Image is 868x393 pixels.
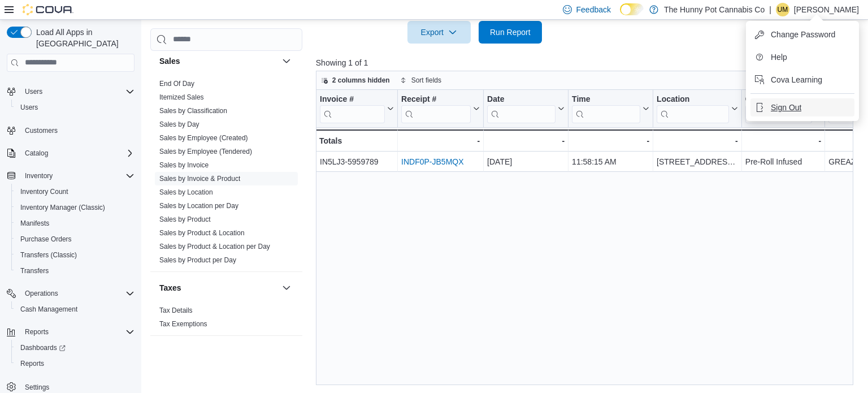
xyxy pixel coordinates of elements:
div: Receipt # URL [401,94,471,123]
span: Itemized Sales [159,93,204,102]
span: Purchase Orders [16,232,134,246]
span: Sales by Location per Day [159,201,238,210]
div: Invoice # [320,94,385,105]
span: Cash Management [16,303,134,316]
span: Change Password [771,29,835,40]
p: [PERSON_NAME] [794,3,859,16]
a: Dashboards [16,341,70,355]
span: Feedback [576,4,611,15]
span: Tax Exemptions [159,319,207,329]
span: Run Report [490,27,531,38]
a: Tax Exemptions [159,320,207,328]
div: Classification [745,94,812,123]
span: Reports [20,325,134,339]
a: Sales by Product & Location [159,229,245,237]
button: 2 columns hidden [316,74,394,87]
div: [STREET_ADDRESS][PERSON_NAME][PERSON_NAME] [657,155,738,169]
button: Invoice # [320,94,394,123]
a: Sales by Invoice [159,161,209,169]
span: Inventory Manager (Classic) [20,203,105,212]
span: Sales by Product [159,215,211,224]
span: Transfers [16,264,134,278]
button: Export [407,21,471,44]
span: Cash Management [20,305,77,314]
span: Operations [25,289,58,298]
span: Sales by Invoice [159,161,209,170]
div: Date [487,94,555,123]
button: Purchase Orders [11,231,139,247]
a: Sales by Location per Day [159,202,238,210]
button: Users [2,84,139,100]
span: Sales by Classification [159,106,227,115]
span: Dashboards [20,343,66,352]
div: Uldarico Maramo [776,3,789,16]
span: Operations [20,287,134,300]
a: Sales by Employee (Created) [159,134,248,142]
span: Sales by Employee (Created) [159,133,248,142]
a: Manifests [16,217,54,230]
p: Showing 1 of 1 [316,57,859,68]
div: Invoice # [320,94,385,123]
span: Transfers [20,266,49,275]
a: Reports [16,357,49,370]
button: Manifests [11,215,139,231]
div: - [401,134,480,148]
button: Catalog [2,145,139,161]
span: Sales by Product & Location per Day [159,242,270,251]
a: Transfers (Classic) [16,248,81,262]
span: Dashboards [16,341,134,355]
button: Taxes [280,281,293,295]
span: Inventory Manager (Classic) [16,201,134,214]
div: Receipt # [401,94,471,105]
span: Transfers (Classic) [20,251,77,260]
p: | [769,3,771,16]
button: Cash Management [11,301,139,317]
span: Sales by Product per Day [159,256,236,265]
span: Help [771,51,787,63]
button: Reports [2,324,139,340]
a: Cash Management [16,303,82,316]
div: Date [487,94,555,105]
a: Purchase Orders [16,232,76,246]
button: Customers [2,122,139,139]
a: Transfers [16,264,53,278]
a: INDF0P-JB5MQX [401,157,463,166]
a: Sales by Location [159,188,213,196]
span: Sales by Product & Location [159,228,245,237]
span: Cova Learning [771,74,822,85]
a: End Of Day [159,80,194,88]
span: Users [25,87,42,96]
span: Sales by Employee (Tendered) [159,147,252,156]
a: Sales by Product & Location per Day [159,243,270,251]
div: 11:58:15 AM [572,155,649,169]
a: Customers [20,124,62,137]
button: Catalog [20,146,53,160]
span: Users [20,85,134,98]
span: Inventory Count [16,185,134,198]
h3: Sales [159,55,180,67]
h3: Taxes [159,282,181,293]
a: Tax Details [159,306,193,314]
span: Tax Details [159,306,193,315]
span: Export [414,21,464,44]
div: IN5LJ3-5959789 [320,155,394,169]
button: Reports [20,325,53,339]
span: Reports [20,359,44,368]
span: Users [16,101,134,114]
span: Users [20,103,38,112]
button: Help [750,48,854,66]
span: Reports [25,327,49,336]
span: 2 columns hidden [332,76,390,85]
span: Sales by Invoice & Product [159,174,240,183]
button: Inventory [20,169,57,183]
div: Pre-Roll Infused [745,155,821,169]
a: Itemized Sales [159,93,204,101]
button: Sales [159,55,277,67]
div: [DATE] [487,155,565,169]
button: Inventory Manager (Classic) [11,200,139,215]
button: Reports [11,356,139,372]
span: Manifests [16,217,134,230]
div: Totals [319,134,394,148]
span: Customers [25,126,58,135]
span: Inventory [25,171,53,180]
